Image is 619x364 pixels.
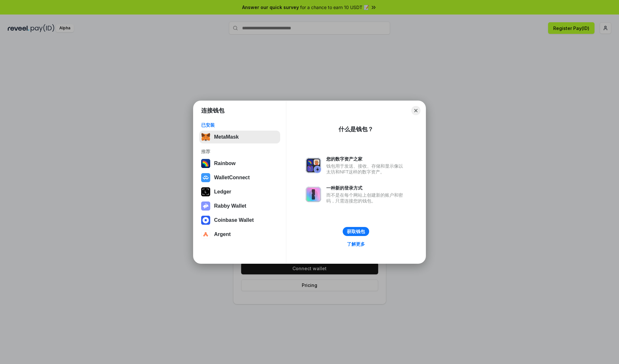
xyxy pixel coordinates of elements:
[199,157,280,170] button: Rainbow
[201,149,278,154] div: 推荐
[411,106,420,115] button: Close
[326,192,406,204] div: 而不是在每个网站上创建新的账户和密码，只需连接您的钱包。
[306,158,321,173] img: svg+xml,%3Csvg%20xmlns%3D%22http%3A%2F%2Fwww.w3.org%2F2000%2Fsvg%22%20fill%3D%22none%22%20viewBox...
[214,203,246,209] div: Rabby Wallet
[214,217,254,223] div: Coinbase Wallet
[201,122,278,128] div: 已安装
[199,200,280,212] button: Rabby Wallet
[343,240,369,248] a: 了解更多
[347,241,365,247] div: 了解更多
[199,131,280,143] button: MetaMask
[339,125,373,133] div: 什么是钱包？
[199,214,280,227] button: Coinbase Wallet
[199,228,280,241] button: Argent
[347,229,365,234] div: 获取钱包
[199,185,280,198] button: Ledger
[201,187,210,196] img: svg+xml,%3Csvg%20xmlns%3D%22http%3A%2F%2Fwww.w3.org%2F2000%2Fsvg%22%20width%3D%2228%22%20height%3...
[201,230,210,239] img: svg+xml,%3Csvg%20width%3D%2228%22%20height%3D%2228%22%20viewBox%3D%220%200%2028%2028%22%20fill%3D...
[214,134,239,140] div: MetaMask
[214,189,231,195] div: Ledger
[201,173,210,182] img: svg+xml,%3Csvg%20width%3D%2228%22%20height%3D%2228%22%20viewBox%3D%220%200%2028%2028%22%20fill%3D...
[343,227,369,236] button: 获取钱包
[201,202,210,211] img: svg+xml,%3Csvg%20xmlns%3D%22http%3A%2F%2Fwww.w3.org%2F2000%2Fsvg%22%20fill%3D%22none%22%20viewBox...
[201,107,224,114] h1: 连接钱包
[306,187,321,202] img: svg+xml,%3Csvg%20xmlns%3D%22http%3A%2F%2Fwww.w3.org%2F2000%2Fsvg%22%20fill%3D%22none%22%20viewBox...
[201,133,210,142] img: svg+xml,%3Csvg%20fill%3D%22none%22%20height%3D%2233%22%20viewBox%3D%220%200%2035%2033%22%20width%...
[199,171,280,184] button: WalletConnect
[326,163,406,175] div: 钱包用于发送、接收、存储和显示像以太坊和NFT这样的数字资产。
[326,156,406,162] div: 您的数字资产之家
[326,185,406,191] div: 一种新的登录方式
[214,175,250,181] div: WalletConnect
[214,231,231,237] div: Argent
[201,216,210,225] img: svg+xml,%3Csvg%20width%3D%2228%22%20height%3D%2228%22%20viewBox%3D%220%200%2028%2028%22%20fill%3D...
[201,159,210,168] img: svg+xml,%3Csvg%20width%3D%22120%22%20height%3D%22120%22%20viewBox%3D%220%200%20120%20120%22%20fil...
[214,161,236,166] div: Rainbow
